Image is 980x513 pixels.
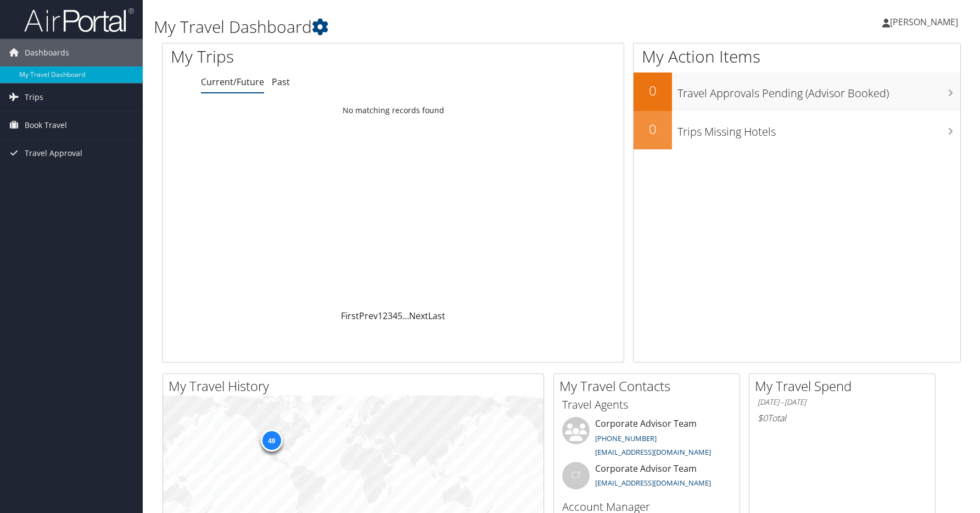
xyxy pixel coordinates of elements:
[409,310,428,322] a: Next
[755,377,935,395] h2: My Travel Spend
[397,310,402,322] a: 5
[890,16,958,28] span: [PERSON_NAME]
[25,111,67,139] span: Book Travel
[677,119,961,140] h3: Trips Missing Hotels
[154,15,697,38] h1: My Travel Dashboard
[201,76,264,88] a: Current/Future
[378,310,383,322] a: 1
[557,417,737,462] li: Corporate Advisor Team
[25,140,82,167] span: Travel Approval
[428,310,445,322] a: Last
[758,412,927,424] h6: Total
[559,377,740,395] h2: My Travel Contacts
[260,430,282,451] div: 49
[882,5,969,38] a: [PERSON_NAME]
[634,73,961,111] a: 0Travel Approvals Pending (Advisor Booked)
[341,310,359,322] a: First
[25,83,43,111] span: Trips
[393,310,397,322] a: 4
[758,412,768,424] span: $0
[24,7,134,33] img: airportal-logo.png
[359,310,378,322] a: Prev
[25,39,69,66] span: Dashboards
[595,447,711,457] a: [EMAIL_ADDRESS][DOMAIN_NAME]
[562,397,731,412] h3: Travel Agents
[595,433,657,443] a: [PHONE_NUMBER]
[562,462,590,489] div: CT
[758,397,927,408] h6: [DATE] - [DATE]
[677,80,961,101] h3: Travel Approvals Pending (Advisor Booked)
[634,111,961,149] a: 0Trips Missing Hotels
[272,76,290,88] a: Past
[595,478,711,488] a: [EMAIL_ADDRESS][DOMAIN_NAME]
[557,462,737,498] li: Corporate Advisor Team
[383,310,388,322] a: 2
[402,310,409,322] span: …
[634,120,672,138] h2: 0
[169,377,544,395] h2: My Travel History
[634,81,672,100] h2: 0
[388,310,393,322] a: 3
[634,45,961,68] h1: My Action Items
[171,45,423,68] h1: My Trips
[163,101,624,120] td: No matching records found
